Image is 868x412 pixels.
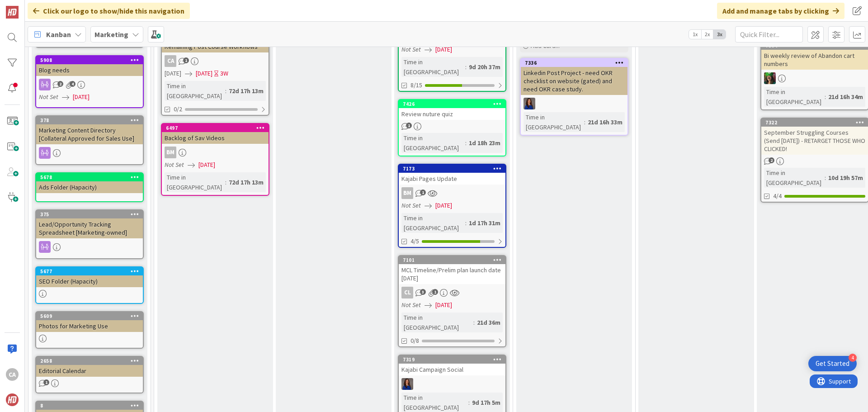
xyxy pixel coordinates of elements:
div: Time in [GEOGRAPHIC_DATA] [764,87,825,107]
div: 7426Review nuture quiz [399,100,505,120]
span: Kanban [46,29,71,40]
span: [DATE] [435,201,452,210]
div: Kajabi Pages Update [399,173,505,185]
div: 7101 [399,256,505,264]
span: 1 [43,379,49,385]
div: 5609 [40,313,143,319]
div: 5678Ads Folder (Hapacity) [36,173,143,193]
div: MCL Timeline/Prelim plan launch date [DATE] [399,264,505,284]
div: 2658 [40,358,143,364]
span: 2 [57,81,63,87]
span: : [225,86,226,96]
a: 5678Ads Folder (Hapacity) [35,172,144,202]
i: Not Set [39,93,58,101]
div: Time in [GEOGRAPHIC_DATA] [401,313,473,332]
div: 7319 [403,356,505,363]
div: Editorial Calendar [36,365,143,377]
span: 0/2 [174,104,182,114]
img: SL [401,378,413,390]
div: 21d 36m [475,317,503,327]
div: Add and manage tabs by clicking [717,3,844,19]
i: Not Set [165,161,184,169]
img: SL [524,98,535,109]
a: 6497Backlog of Sav VideosBMNot Set[DATE]Time in [GEOGRAPHIC_DATA]:72d 17h 13m [161,123,269,196]
span: 2 [769,157,774,163]
div: 1d 17h 31m [467,218,503,228]
span: 1 [406,123,412,128]
div: 7101 [403,257,505,263]
span: : [473,317,475,327]
i: Not Set [401,201,421,209]
a: 5908Blog needsNot Set[DATE] [35,55,144,108]
div: 7364Bi weekly review of Abandon cart numbers [761,42,868,70]
span: 4/5 [410,237,419,246]
div: 378Marketing Content Directory [Collateral Approved for Sales Use] [36,116,143,144]
div: 2658Editorial Calendar [36,357,143,377]
span: 1 [183,57,189,63]
div: September Struggling Courses (Send [DATE]) - RETARGET THOSE WHO CLICKED! [761,127,868,155]
div: Time in [GEOGRAPHIC_DATA] [524,112,584,132]
div: Marketing Content Directory [Collateral Approved for Sales Use] [36,124,143,144]
div: 378 [36,116,143,124]
div: Time in [GEOGRAPHIC_DATA] [401,213,465,233]
div: 7101MCL Timeline/Prelim plan launch date [DATE] [399,256,505,284]
div: BM [162,147,269,158]
div: Kajabi Campaign Social [399,364,505,375]
div: 7322September Struggling Courses (Send [DATE]) - RETARGET THOSE WHO CLICKED! [761,118,868,155]
div: 5678 [40,174,143,180]
div: Time in [GEOGRAPHIC_DATA] [165,81,225,101]
span: 1 [420,189,426,195]
span: 0/8 [410,336,419,346]
span: : [584,117,585,127]
div: 5908Blog needs [36,56,143,76]
a: Remaining Post Course WorkflowsCA[DATE][DATE]3WTime in [GEOGRAPHIC_DATA]:72d 17h 13m0/2 [161,32,269,116]
div: Photos for Marketing Use [36,320,143,332]
img: Visit kanbanzone.com [6,6,19,19]
span: : [465,138,467,148]
div: 5609 [36,312,143,320]
a: 7101MCL Timeline/Prelim plan launch date [DATE]CLNot Set[DATE]Time in [GEOGRAPHIC_DATA]:21d 36m0/8 [398,255,506,347]
div: BM [399,187,505,199]
a: 7173Kajabi Pages UpdateBMNot Set[DATE]Time in [GEOGRAPHIC_DATA]:1d 17h 31m4/5 [398,164,506,248]
div: Time in [GEOGRAPHIC_DATA] [764,168,825,188]
div: 7426 [399,100,505,108]
span: [DATE] [435,45,452,54]
img: SL [764,72,776,84]
img: avatar [6,393,19,406]
div: Ads Folder (Hapacity) [36,181,143,193]
span: Support [19,1,41,12]
div: 7322 [765,119,868,126]
a: 7336Linkedin Post Project - need OKR checklist on website (gated) and need OKR case study.SLTime ... [520,58,628,136]
div: 5677 [36,267,143,275]
div: SEO Folder (Hapacity) [36,275,143,287]
div: 7322 [761,118,868,127]
span: [DATE] [165,69,181,78]
div: SL [399,378,505,390]
span: : [465,218,467,228]
div: Time in [GEOGRAPHIC_DATA] [401,133,465,153]
div: Open Get Started checklist, remaining modules: 4 [808,356,857,371]
div: 10d 19h 57m [826,173,865,183]
div: 375Lead/Opportunity Tracking Spreadsheet [Marketing-owned] [36,210,143,238]
div: 5678 [36,173,143,181]
div: 375 [36,210,143,218]
div: 3W [220,69,228,78]
div: SL [761,72,868,84]
span: : [225,177,226,187]
span: : [465,62,467,72]
div: 6497 [166,125,269,131]
span: 4 [70,81,75,87]
div: 2658 [36,357,143,365]
div: Bi weekly review of Abandon cart numbers [761,50,868,70]
div: 1d 18h 23m [467,138,503,148]
div: 9d 17h 5m [470,398,503,407]
div: 7426 [403,101,505,107]
span: : [825,173,826,183]
div: 7336 [521,59,627,67]
div: 8 [40,403,143,409]
b: Marketing [94,30,128,39]
div: 72d 17h 13m [226,86,266,96]
div: 72d 17h 13m [226,177,266,187]
a: 375Lead/Opportunity Tracking Spreadsheet [Marketing-owned] [35,209,144,259]
a: 2658Editorial Calendar [35,356,144,393]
